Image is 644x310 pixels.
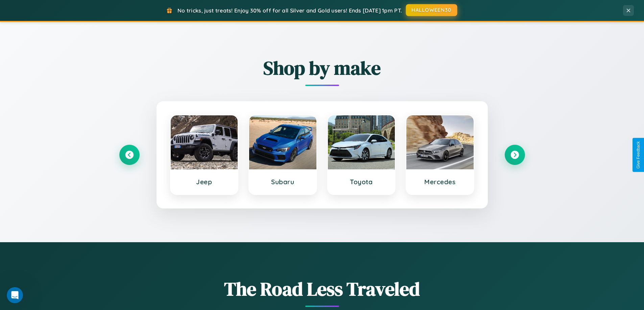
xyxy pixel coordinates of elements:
button: HALLOWEEN30 [406,4,457,16]
h3: Subaru [256,178,310,186]
span: No tricks, just treats! Enjoy 30% off for all Silver and Gold users! Ends [DATE] 1pm PT. [177,7,402,14]
h2: Shop by make [119,55,525,81]
h3: Toyota [335,178,388,186]
h1: The Road Less Traveled [119,276,525,302]
h3: Mercedes [413,178,467,186]
h3: Jeep [177,178,231,186]
iframe: Intercom live chat [7,287,23,303]
div: Give Feedback [636,141,641,169]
